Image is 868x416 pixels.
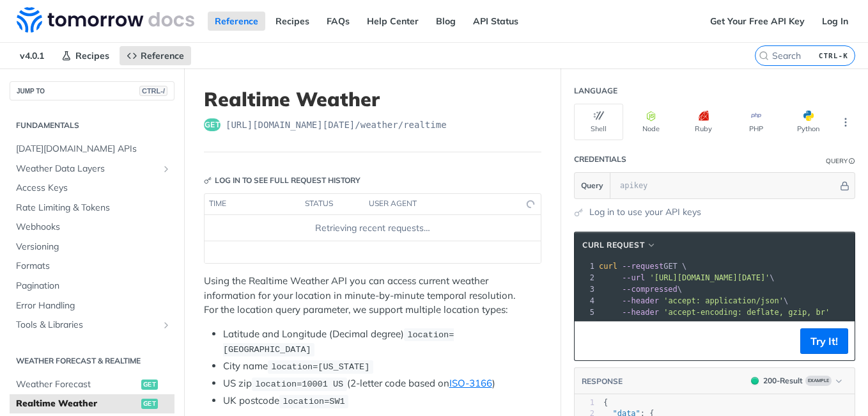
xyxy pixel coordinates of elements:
[763,375,803,387] div: 200 - Result
[649,273,770,282] span: '[URL][DOMAIN_NAME][DATE]'
[141,380,158,390] span: get
[745,374,848,387] button: 200200-ResultExample
[223,359,541,374] li: City name
[16,319,158,332] span: Tools & Libraries
[10,355,174,367] h2: Weather Forecast & realtime
[16,163,158,175] span: Weather Data Layers
[581,375,623,388] button: RESPONSE
[663,296,784,305] span: 'accept: application/json'
[300,194,364,214] th: status
[16,280,171,292] span: Pagination
[603,398,608,407] span: {
[141,50,184,61] span: Reference
[16,202,171,214] span: Rate Limiting & Tokens
[575,260,596,272] div: 1
[16,241,171,253] span: Versioning
[10,140,174,159] a: [DATE][DOMAIN_NAME] APIs
[10,296,174,316] a: Error Handling
[429,12,463,31] a: Blog
[210,221,536,235] div: Retrieving recent requests…
[139,86,167,96] span: CTRL-/
[731,104,780,140] button: PHP
[614,173,838,198] input: apikey
[320,12,357,31] a: FAQs
[16,221,171,234] span: Webhooks
[204,274,541,317] p: Using the Realtime Weather API you can access current weather information for your location in mi...
[622,273,645,282] span: --url
[805,376,832,386] span: Example
[271,362,369,372] span: location=[US_STATE]
[826,156,855,166] div: QueryInformation
[16,260,171,273] span: Formats
[574,85,617,97] div: Language
[849,158,855,164] i: Information
[838,179,851,192] button: Hide
[223,394,541,408] li: UK postcode
[10,198,174,218] a: Rate Limiting & Tokens
[364,194,515,214] th: user agent
[759,51,769,61] svg: Search
[204,175,360,186] div: Log in to see full request history
[578,239,661,252] button: cURL Request
[16,397,138,410] span: Realtime Weather
[161,164,171,174] button: Show subpages for Weather Data Layers
[10,159,174,179] a: Weather Data LayersShow subpages for Weather Data Layers
[599,273,775,282] span: \
[268,12,316,31] a: Recipes
[204,88,541,111] h1: Realtime Weather
[205,194,300,214] th: time
[466,12,525,31] a: API Status
[663,308,830,317] span: 'accept-encoding: deflate, gzip, br'
[204,177,212,184] svg: Key
[10,237,174,257] a: Versioning
[141,399,158,409] span: get
[840,116,851,128] svg: More ellipsis
[223,376,541,391] li: US zip (2-letter code based on )
[581,332,599,351] button: Copy to clipboard
[703,12,812,31] a: Get Your Free API Key
[622,308,659,317] span: --header
[599,262,617,271] span: curl
[208,12,265,31] a: Reference
[575,173,610,198] button: Query
[10,276,174,296] a: Pagination
[17,7,194,33] img: Tomorrow.io Weather API Docs
[599,262,686,271] span: GET \
[575,272,596,284] div: 2
[589,205,701,219] a: Log in to use your API keys
[16,378,138,391] span: Weather Forecast
[255,380,343,389] span: location=10001 US
[223,327,541,357] li: Latitude and Longitude (Decimal degree)
[582,239,644,251] span: cURL Request
[622,262,663,271] span: --request
[10,218,174,237] a: Webhooks
[10,316,174,335] a: Tools & LibrariesShow subpages for Tools & Libraries
[575,284,596,295] div: 3
[784,104,833,140] button: Python
[16,300,171,312] span: Error Handling
[581,180,603,191] span: Query
[10,394,174,413] a: Realtime Weatherget
[815,12,855,31] a: Log In
[575,295,596,307] div: 4
[800,328,848,354] button: Try It!
[161,320,171,330] button: Show subpages for Tools & Libraries
[449,377,492,389] a: ISO-3166
[360,12,426,31] a: Help Center
[10,257,174,276] a: Formats
[226,118,447,131] span: https://api.tomorrow.io/v4/weather/realtime
[599,285,682,294] span: \
[574,104,623,140] button: Shell
[836,113,855,132] button: More Languages
[816,49,851,62] kbd: CTRL-K
[622,285,678,294] span: --compressed
[826,156,848,166] div: Query
[10,81,174,100] button: JUMP TOCTRL-/
[120,46,191,65] a: Reference
[622,296,659,305] span: --header
[574,154,626,165] div: Credentials
[54,46,116,65] a: Recipes
[10,179,174,198] a: Access Keys
[204,118,221,131] span: get
[13,46,51,65] span: v4.0.1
